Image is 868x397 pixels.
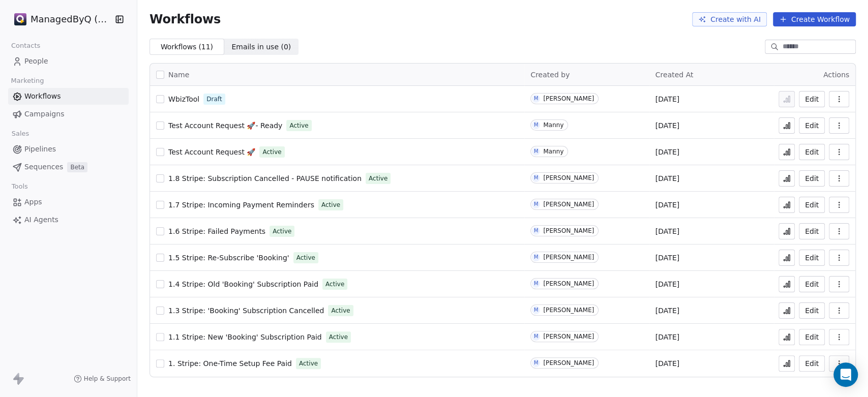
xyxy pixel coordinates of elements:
span: [DATE] [655,173,679,184]
span: Active [273,227,291,236]
span: 1. Stripe: One-Time Setup Fee Paid [168,359,292,368]
span: [DATE] [655,306,679,316]
span: Draft [206,95,222,104]
div: M [534,95,538,103]
a: People [8,53,129,70]
a: Workflows [8,88,129,105]
div: Manny [543,121,563,129]
span: 1.8 Stripe: Subscription Cancelled - PAUSE notification [168,174,362,182]
div: [PERSON_NAME] [543,201,594,208]
span: 1.1 Stripe: New 'Booking' Subscription Paid [168,333,322,341]
span: [DATE] [655,253,679,263]
span: Emails in use ( 0 ) [231,42,291,52]
span: [DATE] [655,94,679,104]
a: WbizTool [168,94,199,104]
a: Apps [8,194,129,210]
span: [DATE] [655,147,679,157]
div: Manny [543,148,563,155]
div: [PERSON_NAME] [543,227,594,234]
button: Edit [799,91,825,107]
a: 1.8 Stripe: Subscription Cancelled - PAUSE notification [168,173,362,184]
span: Help & Support [84,375,131,383]
span: Active [325,280,344,289]
div: [PERSON_NAME] [543,333,594,340]
span: Campaigns [24,109,64,119]
span: Name [168,70,189,80]
a: 1.1 Stripe: New 'Booking' Subscription Paid [168,332,322,342]
span: 1.4 Stripe: Old 'Booking' Subscription Paid [168,280,318,288]
span: People [24,56,48,67]
div: M [534,227,538,235]
span: [DATE] [655,332,679,342]
span: Contacts [7,38,45,53]
button: Edit [799,329,825,345]
a: Help & Support [74,375,131,383]
button: Edit [799,144,825,160]
span: [DATE] [655,279,679,289]
a: Edit [799,276,825,292]
div: M [534,280,538,288]
div: M [534,306,538,314]
span: 1.3 Stripe: 'Booking' Subscription Cancelled [168,307,324,315]
div: M [534,174,538,182]
span: Active [321,200,340,209]
div: M [534,121,538,129]
span: WbizTool [168,95,199,103]
a: Edit [799,355,825,372]
a: 1.4 Stripe: Old 'Booking' Subscription Paid [168,279,318,289]
a: SequencesBeta [8,159,129,175]
a: Edit [799,197,825,213]
span: Tools [7,179,32,194]
div: M [534,332,538,341]
button: Edit [799,170,825,187]
span: [DATE] [655,358,679,369]
span: [DATE] [655,226,679,236]
button: Create Workflow [773,12,856,26]
span: 1.6 Stripe: Failed Payments [168,227,265,235]
span: Created At [655,71,694,79]
a: 1. Stripe: One-Time Setup Fee Paid [168,358,292,369]
span: Active [299,359,318,368]
span: AI Agents [24,215,58,225]
a: Campaigns [8,106,129,123]
a: AI Agents [8,211,129,228]
div: M [534,359,538,367]
span: Workflows [149,12,221,26]
button: Edit [799,117,825,134]
img: Stripe.png [14,13,26,25]
button: Edit [799,302,825,319]
a: 1.3 Stripe: 'Booking' Subscription Cancelled [168,306,324,316]
a: Test Account Request 🚀 [168,147,255,157]
span: Active [331,306,350,315]
span: Active [296,253,315,262]
span: Sequences [24,162,63,172]
span: Test Account Request 🚀 [168,148,255,156]
span: Workflows [24,91,61,102]
div: M [534,253,538,261]
a: Test Account Request 🚀- Ready [168,120,282,131]
span: Actions [823,71,849,79]
span: Active [369,174,387,183]
span: [DATE] [655,200,679,210]
span: [DATE] [655,120,679,131]
button: Edit [799,250,825,266]
a: 1.7 Stripe: Incoming Payment Reminders [168,200,314,210]
div: [PERSON_NAME] [543,174,594,181]
a: 1.6 Stripe: Failed Payments [168,226,265,236]
span: 1.7 Stripe: Incoming Payment Reminders [168,201,314,209]
span: Active [329,332,348,342]
span: Apps [24,197,42,207]
span: Sales [7,126,34,141]
button: Edit [799,223,825,239]
span: Active [262,147,281,157]
button: ManagedByQ (FZE) [12,11,108,28]
span: Marketing [7,73,48,88]
div: [PERSON_NAME] [543,359,594,367]
span: 1.5 Stripe: Re-Subscribe 'Booking' [168,254,289,262]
